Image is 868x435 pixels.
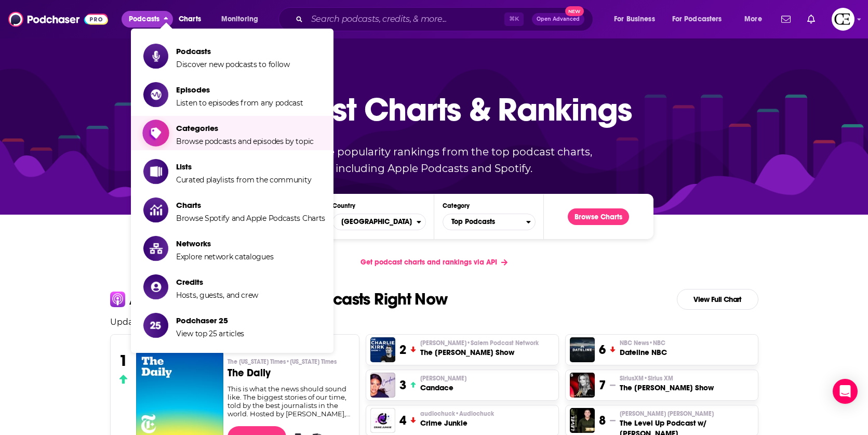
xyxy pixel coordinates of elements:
span: Explore network catalogues [176,252,273,261]
p: Candace Owens [420,374,466,383]
h3: Crime Junkie [420,418,494,428]
span: View top 25 articles [176,329,244,338]
a: The [US_STATE] Times•[US_STATE] TimesThe Daily [228,358,351,385]
button: open menu [214,11,272,28]
p: The New York Times • New York Times [228,358,351,366]
a: The Level Up Podcast w/ Paul Alex [570,408,595,433]
span: • Audiochuck [455,410,494,417]
span: New [565,6,584,16]
span: For Podcasters [672,12,722,27]
div: Search podcasts, credits, & more... [288,7,603,31]
p: Updated: [DATE] [102,317,767,327]
span: [PERSON_NAME] [PERSON_NAME] [620,410,714,418]
a: NBC News•NBCDateline NBC [620,339,667,358]
div: Open Intercom Messenger [833,379,858,404]
h3: 2 [399,342,406,358]
a: Show notifications dropdown [777,10,795,28]
a: SiriusXM•Sirius XMThe [PERSON_NAME] Show [620,374,714,393]
span: Logged in as cozyearthaudio [832,8,854,31]
span: Open Advanced [537,17,580,22]
button: Browse Charts [568,208,629,225]
span: audiochuck [420,410,494,418]
span: Top Podcasts [443,213,526,231]
a: Show notifications dropdown [803,10,819,28]
span: Browse podcasts and episodes by topic [176,137,314,146]
img: User Profile [832,8,854,31]
span: The [US_STATE] Times [228,358,337,366]
h3: The [PERSON_NAME] Show [420,347,539,358]
p: SiriusXM • Sirius XM [620,374,714,383]
button: open menu [607,11,668,28]
span: For Business [614,12,655,27]
img: The Charlie Kirk Show [370,337,395,362]
span: Listen to episodes from any podcast [176,98,303,108]
img: Dateline NBC [570,337,595,362]
p: Up-to-date popularity rankings from the top podcast charts, including Apple Podcasts and Spotify. [256,143,613,177]
span: [GEOGRAPHIC_DATA] [333,213,416,231]
span: Charts [179,12,201,27]
span: Podcasts [129,12,159,27]
img: Crime Junkie [370,408,395,433]
img: apple Icon [110,292,125,307]
span: • Salem Podcast Network [466,339,539,347]
h3: The [PERSON_NAME] Show [620,383,714,393]
a: Get podcast charts and rankings via API [352,249,516,275]
h3: 7 [599,377,606,393]
p: Paul Alex Espinoza [620,410,753,418]
p: NBC News • NBC [620,339,667,347]
a: audiochuck•AudiochuckCrime Junkie [420,410,494,428]
span: ⌘ K [504,12,524,26]
span: Lists [176,162,311,172]
button: close menu [122,11,173,28]
img: The Megyn Kelly Show [570,373,595,398]
span: Monitoring [221,12,258,27]
button: open menu [737,11,775,28]
span: SiriusXM [620,374,673,383]
span: Podchaser 25 [176,315,244,325]
a: View Full Chart [677,289,758,310]
span: [PERSON_NAME] [420,374,466,383]
span: Get podcast charts and rankings via API [360,258,497,267]
span: • [US_STATE] Times [286,358,337,365]
p: Charlie Kirk • Salem Podcast Network [420,339,539,347]
span: Categories [176,123,314,133]
h3: The Daily [228,368,351,378]
button: Open AdvancedNew [532,13,584,25]
h3: Dateline NBC [620,347,667,358]
span: Credits [176,277,258,287]
img: Candace [370,373,395,398]
h3: 6 [599,342,606,358]
span: • Sirius XM [644,375,673,382]
a: [PERSON_NAME]•Salem Podcast NetworkThe [PERSON_NAME] Show [420,339,539,358]
span: Charts [176,200,325,210]
span: Discover new podcasts to follow [176,60,290,69]
p: audiochuck • Audiochuck [420,410,494,418]
h3: 1 [119,351,128,370]
span: Curated playlists from the community [176,175,311,184]
h3: 4 [399,413,406,428]
button: Countries [332,214,425,230]
span: Browse Spotify and Apple Podcasts Charts [176,214,325,223]
span: Episodes [176,85,303,95]
button: Categories [443,214,536,230]
span: More [744,12,762,27]
span: • NBC [649,339,665,347]
h3: 8 [599,413,606,428]
img: Podchaser - Follow, Share and Rate Podcasts [8,9,108,29]
button: Show profile menu [832,8,854,31]
span: NBC News [620,339,665,347]
h3: 3 [399,377,406,393]
h3: Candace [420,383,466,393]
span: Networks [176,239,273,248]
